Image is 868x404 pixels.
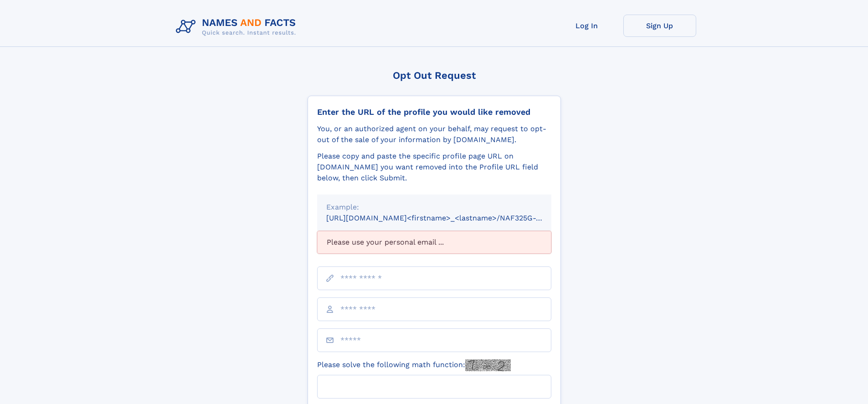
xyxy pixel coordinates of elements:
a: Log In [550,15,623,37]
div: Please use your personal email ... [317,231,551,254]
div: You, or an authorized agent on your behalf, may request to opt-out of the sale of your informatio... [317,123,551,145]
img: Logo Names and Facts [172,15,303,39]
small: [URL][DOMAIN_NAME]<firstname>_<lastname>/NAF325G-xxxxxxxx [326,214,569,222]
label: Please solve the following math function: [317,359,511,371]
a: Sign Up [623,15,696,37]
div: Enter the URL of the profile you would like removed [317,107,551,117]
div: Opt Out Request [308,70,561,81]
div: Please copy and paste the specific profile page URL on [DOMAIN_NAME] you want removed into the Pr... [317,151,551,184]
div: Example: [326,202,542,213]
